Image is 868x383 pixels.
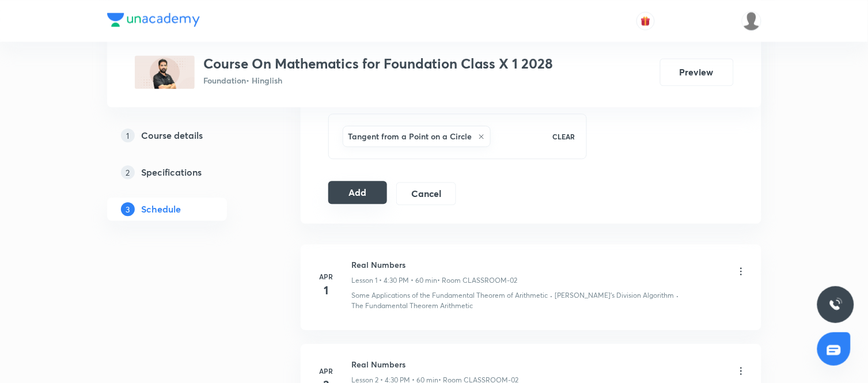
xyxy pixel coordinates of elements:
img: Md Khalid Hasan Ansari [742,11,761,31]
h6: Real Numbers [352,259,518,271]
h6: Tangent from a Point on a Circle [348,130,472,142]
h5: Specifications [142,165,202,179]
h6: Apr [315,366,338,376]
p: Foundation • Hinglish [204,74,554,86]
img: Company Logo [107,13,200,26]
p: [PERSON_NAME]'s Division Algorithm [555,290,674,301]
h6: Apr [315,271,338,282]
p: Some Applications of the Fundamental Theorem of Arithmetic [352,290,548,301]
button: Preview [660,58,734,86]
div: · [551,290,553,301]
button: Cancel [396,182,456,205]
img: 82D75967-2772-46E0-9C65-4A9994A08C41_plus.png [135,55,195,89]
p: • Room CLASSROOM-02 [438,275,518,286]
p: The Fundamental Theorem Arithmetic [352,301,473,311]
img: avatar [640,16,651,26]
img: ttu [829,298,843,312]
button: Add [328,181,388,204]
p: Lesson 1 • 4:30 PM • 60 min [352,275,438,286]
div: · [677,290,679,301]
h5: Schedule [142,202,181,216]
p: 1 [121,128,135,142]
h5: Course details [142,128,203,142]
button: avatar [636,12,655,30]
h6: Real Numbers [352,358,519,370]
h4: 1 [315,282,338,299]
h3: Course On Mathematics for Foundation Class X 1 2028 [204,55,554,72]
p: CLEAR [552,131,575,142]
a: Company Logo [107,13,200,29]
p: 2 [121,165,135,179]
p: 3 [121,202,135,216]
a: 2Specifications [107,161,264,184]
a: 1Course details [107,124,264,147]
